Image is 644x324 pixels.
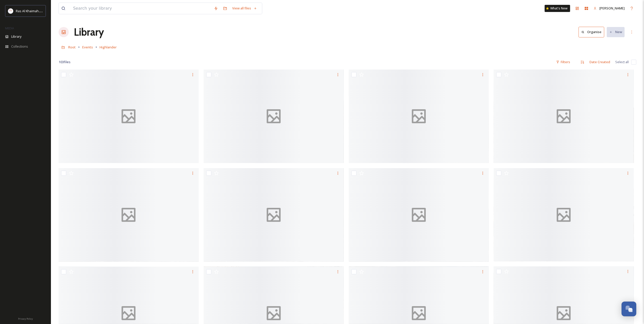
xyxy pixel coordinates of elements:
[230,3,259,13] a: View all files
[82,45,93,49] span: Events
[100,45,117,49] span: Highlander
[591,3,627,13] a: [PERSON_NAME]
[579,27,604,37] button: Organise
[16,8,88,13] span: Ras Al Khaimah Tourism Development Authority
[18,317,33,320] span: Privacy Policy
[11,34,21,39] span: Library
[607,27,625,37] button: New
[599,6,625,10] span: [PERSON_NAME]
[100,44,117,50] a: Highlander
[554,57,573,67] div: Filters
[71,3,211,14] input: Search your library
[59,60,71,64] span: 103 file s
[5,26,14,30] span: MEDIA
[82,44,93,50] a: Events
[587,57,613,67] div: Date Created
[545,5,570,12] a: What's New
[74,24,104,40] a: Library
[68,45,76,49] span: Root
[622,302,636,316] button: Open Chat
[11,44,28,49] span: Collections
[68,44,76,50] a: Root
[18,315,33,321] a: Privacy Policy
[615,60,629,64] span: Select all
[8,8,13,13] img: Logo_RAKTDA_RGB-01.png
[579,27,607,37] a: Organise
